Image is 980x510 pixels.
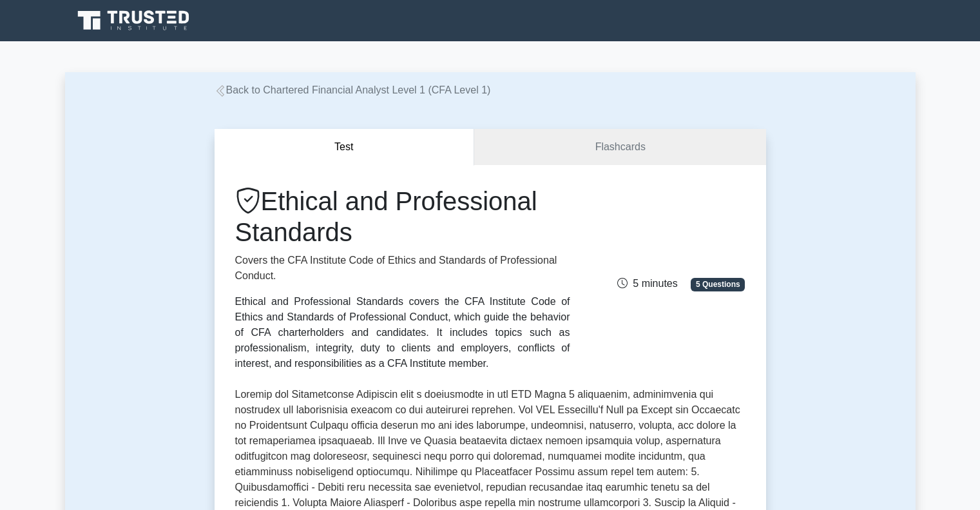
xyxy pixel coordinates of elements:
span: 5 Questions [691,278,745,291]
p: Covers the CFA Institute Code of Ethics and Standards of Professional Conduct. [235,253,570,284]
div: Ethical and Professional Standards covers the CFA Institute Code of Ethics and Standards of Profe... [235,294,570,371]
a: Flashcards [474,129,765,166]
h1: Ethical and Professional Standards [235,186,570,248]
button: Test [215,129,475,166]
span: 5 minutes [617,278,677,289]
a: Back to Chartered Financial Analyst Level 1 (CFA Level 1) [215,84,491,95]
